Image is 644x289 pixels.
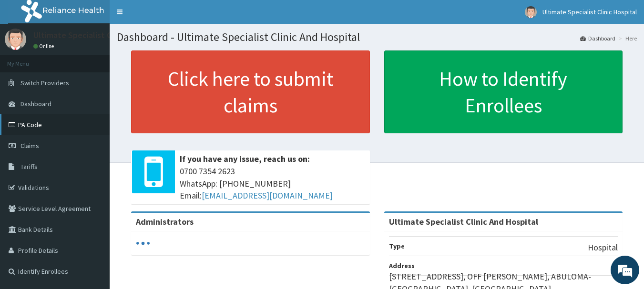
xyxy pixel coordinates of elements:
[525,6,537,18] img: User Image
[389,261,415,270] b: Address
[20,79,69,87] span: Switch Providers
[389,242,405,250] b: Type
[389,216,538,227] strong: Ultimate Specialist Clinic And Hospital
[180,165,365,202] span: 0700 7354 2623 WhatsApp: [PHONE_NUMBER] Email:
[33,43,56,50] a: Online
[136,236,150,250] svg: audio-loading
[202,190,333,201] a: [EMAIL_ADDRESS][DOMAIN_NAME]
[384,50,623,133] a: How to Identify Enrollees
[588,241,618,254] p: Hospital
[131,50,370,133] a: Click here to submit claims
[5,29,26,50] img: User Image
[180,153,310,164] b: If you have any issue, reach us on:
[20,100,51,108] span: Dashboard
[616,34,637,42] li: Here
[117,31,637,43] h1: Dashboard - Ultimate Specialist Clinic And Hospital
[20,141,39,150] span: Claims
[20,162,38,171] span: Tariffs
[33,31,160,40] p: Ultimate Specialist Clinic Hospital
[580,34,615,42] a: Dashboard
[542,8,637,16] span: Ultimate Specialist Clinic Hospital
[136,216,194,227] b: Administrators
